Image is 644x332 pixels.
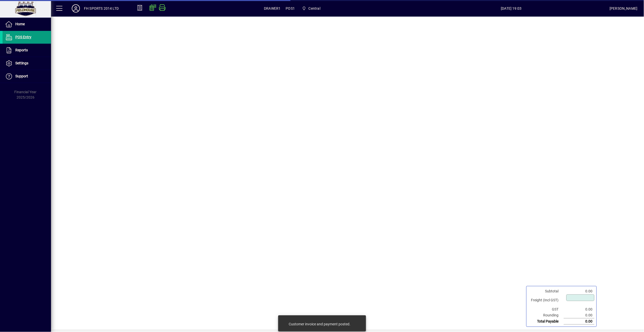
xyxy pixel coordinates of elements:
td: 0.00 [564,288,594,294]
span: Reports [15,48,28,52]
td: Rounding [529,312,564,318]
span: Home [15,22,25,26]
span: Support [15,74,28,78]
td: 0.00 [564,318,594,325]
td: GST [529,306,564,312]
a: Settings [3,57,51,70]
a: Reports [3,44,51,57]
td: Freight (Incl GST) [529,294,564,306]
a: Support [3,70,51,83]
span: POS Entry [15,35,31,39]
span: Central [309,4,320,13]
span: Central [300,4,322,13]
td: Total Payable [529,318,564,325]
div: Customer invoice and payment posted. [289,322,350,327]
span: [DATE] 19:03 [413,4,610,13]
td: Subtotal [529,288,564,294]
td: 0.00 [564,306,594,312]
span: Settings [15,61,28,65]
div: FH SPORTS 2014 LTD [84,4,119,13]
span: DRAWER1 [264,4,281,13]
a: Home [3,18,51,31]
span: POS1 [286,4,295,13]
div: [PERSON_NAME] [610,4,638,13]
td: 0.00 [564,312,594,318]
button: Profile [68,4,84,13]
